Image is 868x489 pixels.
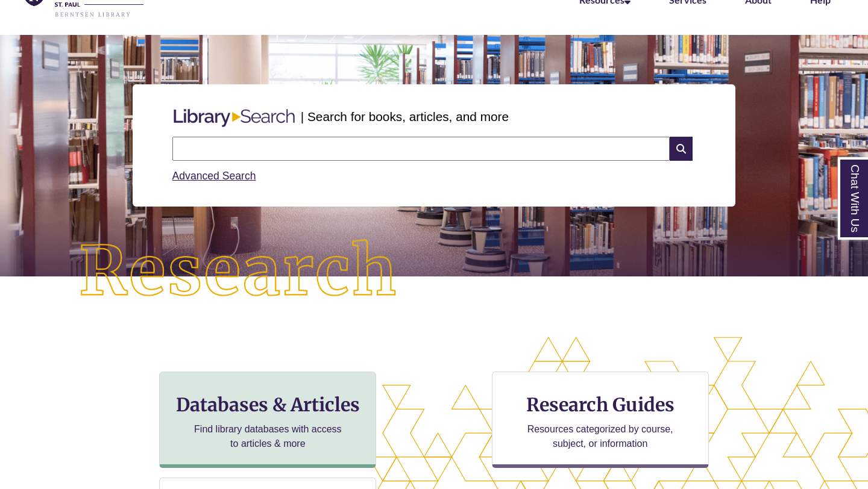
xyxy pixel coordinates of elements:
p: Resources categorized by course, subject, or information [521,422,679,451]
img: Libary Search [168,104,301,132]
p: Find library databases with access to articles & more [189,422,347,451]
h3: Research Guides [502,393,699,416]
a: Research Guides Resources categorized by course, subject, or information [492,372,709,468]
i: Search [670,137,693,161]
a: Databases & Articles Find library databases with access to articles & more [159,372,376,468]
h3: Databases & Articles [169,393,366,416]
p: | Search for books, articles, and more [301,107,509,126]
img: Research [43,204,434,340]
a: Advanced Search [172,170,256,182]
